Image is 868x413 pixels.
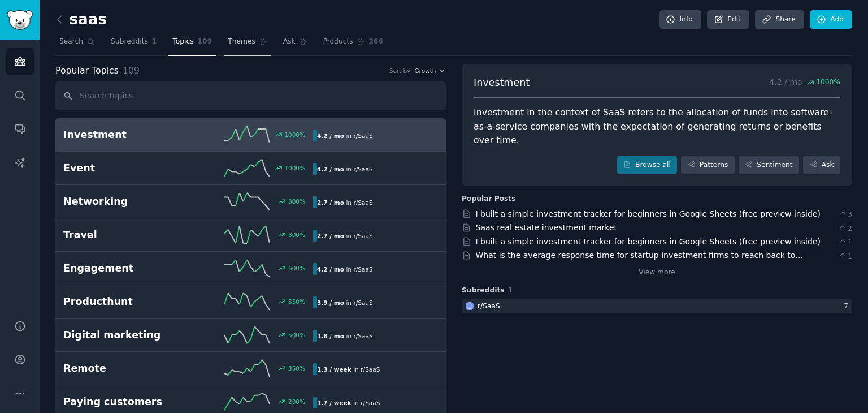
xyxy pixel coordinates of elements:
[55,81,446,110] input: Search topics
[509,286,513,294] span: 1
[224,33,271,56] a: Themes
[313,330,377,342] div: in
[55,152,446,185] a: Event1000%4.2 / moin r/SaaS
[168,33,216,56] a: Topics109
[353,299,372,306] span: r/ SaaS
[361,366,380,373] span: r/ SaaS
[353,266,372,273] span: r/ SaaS
[172,37,193,47] span: Topics
[55,252,446,285] a: Engagement600%4.2 / moin r/SaaS
[313,363,384,375] div: in
[659,10,701,29] a: Info
[317,233,344,239] b: 2.7 / mo
[55,64,119,78] span: Popular Topics
[283,37,296,47] span: Ask
[476,223,618,232] a: Saas real estate investment market
[639,268,675,278] a: View more
[317,132,344,139] b: 4.2 / mo
[63,228,188,242] h2: Travel
[838,210,852,220] span: 3
[63,362,188,376] h2: Remote
[63,195,188,209] h2: Networking
[816,78,840,88] span: 1000 %
[317,199,344,206] b: 2.7 / mo
[317,266,344,273] b: 4.2 / mo
[288,331,305,339] div: 500 %
[353,199,372,206] span: r/ SaaS
[55,118,446,152] a: Investment1000%4.2 / moin r/SaaS
[478,302,500,312] div: r/ SaaS
[476,251,804,272] a: What is the average response time for startup investment firms to reach back to applicants?
[474,106,840,148] div: Investment in the context of SaaS refers to the allocation of funds into software-as-a-service co...
[369,37,384,47] span: 266
[288,197,305,205] div: 800 %
[462,286,505,296] span: Subreddits
[353,166,372,173] span: r/ SaaS
[198,37,212,47] span: 109
[228,37,255,47] span: Themes
[152,37,157,47] span: 1
[681,156,734,175] a: Patterns
[770,76,840,90] p: 4.2 / mo
[55,185,446,218] a: Networking800%2.7 / moin r/SaaS
[284,131,305,139] div: 1000 %
[313,130,377,141] div: in
[462,299,852,313] a: SaaSr/SaaS7
[288,364,305,372] div: 350 %
[313,196,377,208] div: in
[476,209,821,218] a: I built a simple investment tracker for beginners in Google Sheets (free preview inside)
[466,302,474,310] img: SaaS
[844,302,852,312] div: 7
[55,33,99,56] a: Search
[288,264,305,272] div: 600 %
[7,10,33,30] img: GummySearch logo
[317,299,344,306] b: 3.9 / mo
[288,231,305,239] div: 800 %
[353,333,372,339] span: r/ SaaS
[389,67,411,75] div: Sort by
[838,238,852,248] span: 1
[353,233,372,239] span: r/ SaaS
[319,33,387,56] a: Products266
[55,11,107,29] h2: saas
[55,218,446,252] a: Travel800%2.7 / moin r/SaaS
[313,397,384,408] div: in
[810,10,852,29] a: Add
[123,65,140,76] span: 109
[476,237,821,246] a: I built a simple investment tracker for beginners in Google Sheets (free preview inside)
[55,285,446,319] a: Producthunt550%3.9 / moin r/SaaS
[63,128,188,142] h2: Investment
[353,132,372,139] span: r/ SaaS
[838,252,852,262] span: 1
[63,295,188,309] h2: Producthunt
[279,33,311,56] a: Ask
[707,10,749,29] a: Edit
[838,224,852,234] span: 2
[63,395,188,409] h2: Paying customers
[317,333,344,339] b: 1.8 / mo
[414,67,446,75] button: Growth
[63,328,188,342] h2: Digital marketing
[414,67,436,75] span: Growth
[63,161,188,175] h2: Event
[59,37,83,47] span: Search
[323,37,353,47] span: Products
[313,296,377,308] div: in
[361,399,380,406] span: r/ SaaS
[55,352,446,385] a: Remote350%1.3 / weekin r/SaaS
[474,76,530,90] span: Investment
[288,298,305,306] div: 550 %
[462,194,516,204] div: Popular Posts
[739,156,799,175] a: Sentiment
[317,399,351,406] b: 1.7 / week
[313,263,377,275] div: in
[755,10,804,29] a: Share
[617,156,678,175] a: Browse all
[317,366,351,373] b: 1.3 / week
[288,398,305,406] div: 200 %
[284,164,305,172] div: 1000 %
[803,156,840,175] a: Ask
[107,33,160,56] a: Subreddits1
[313,230,377,242] div: in
[317,166,344,173] b: 4.2 / mo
